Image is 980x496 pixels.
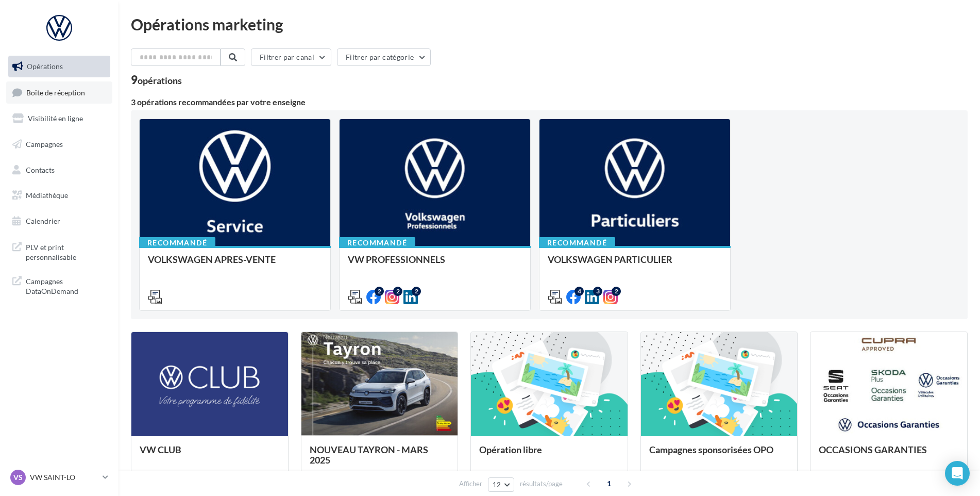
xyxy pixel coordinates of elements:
span: 1 [601,475,617,492]
a: PLV et print personnalisable [6,236,112,267]
div: Opérations marketing [131,16,968,32]
p: VW SAINT-LO [30,472,98,483]
div: 3 [593,287,602,296]
span: Contacts [26,165,55,174]
button: 12 [488,477,514,492]
span: OCCASIONS GARANTIES [819,444,927,455]
span: Visibilité en ligne [28,114,83,123]
a: Calendrier [6,210,112,232]
span: VOLKSWAGEN PARTICULIER [548,254,672,265]
span: résultats/page [520,479,563,489]
span: Opérations [27,62,63,71]
span: Boîte de réception [26,88,85,96]
span: Calendrier [26,217,60,225]
div: Open Intercom Messenger [945,461,970,486]
span: Médiathèque [26,191,68,200]
div: 3 opérations recommandées par votre enseigne [131,98,968,106]
div: 2 [412,287,421,296]
span: Afficher [459,479,482,489]
div: Recommandé [539,237,615,249]
a: Visibilité en ligne [6,108,112,129]
a: Médiathèque [6,185,112,206]
div: 2 [612,287,621,296]
a: Opérations [6,56,112,77]
span: Campagnes [26,140,63,148]
a: Campagnes DataOnDemand [6,270,112,301]
span: VW PROFESSIONNELS [348,254,445,265]
div: 4 [575,287,584,296]
span: Campagnes DataOnDemand [26,274,106,296]
div: 9 [131,74,182,86]
a: Boîte de réception [6,81,112,104]
a: Campagnes [6,134,112,155]
a: Contacts [6,159,112,181]
span: VW CLUB [140,444,181,455]
span: Campagnes sponsorisées OPO [649,444,773,455]
div: opérations [138,76,182,85]
span: PLV et print personnalisable [26,240,106,262]
button: Filtrer par catégorie [337,48,431,66]
div: Recommandé [339,237,415,249]
div: 2 [393,287,402,296]
button: Filtrer par canal [251,48,331,66]
div: 2 [375,287,384,296]
span: VS [13,472,23,483]
a: VS VW SAINT-LO [8,468,110,487]
span: 12 [493,481,501,489]
span: NOUVEAU TAYRON - MARS 2025 [310,444,428,466]
span: Opération libre [479,444,542,455]
span: VOLKSWAGEN APRES-VENTE [148,254,276,265]
div: Recommandé [139,237,215,249]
